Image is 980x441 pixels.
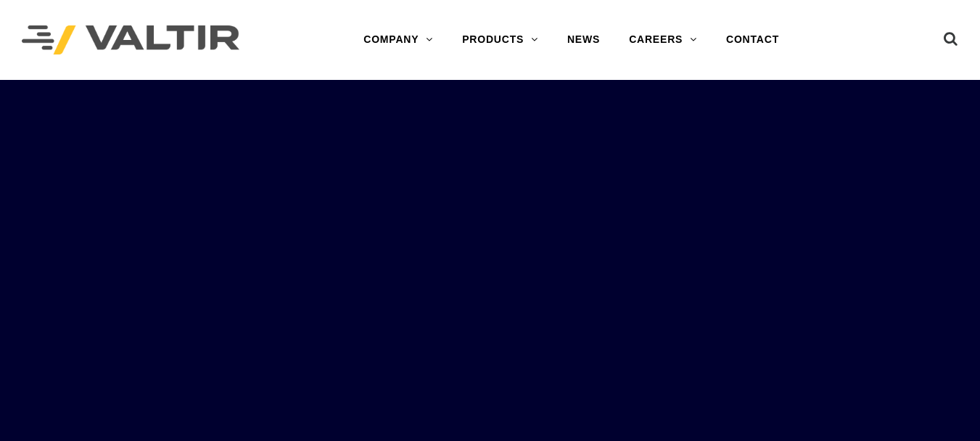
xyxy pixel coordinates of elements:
[712,25,794,54] a: CONTACT
[349,25,448,54] a: COMPANY
[448,25,553,54] a: PRODUCTS
[614,25,712,54] a: CAREERS
[22,25,239,55] img: Valtir
[553,25,614,54] a: NEWS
